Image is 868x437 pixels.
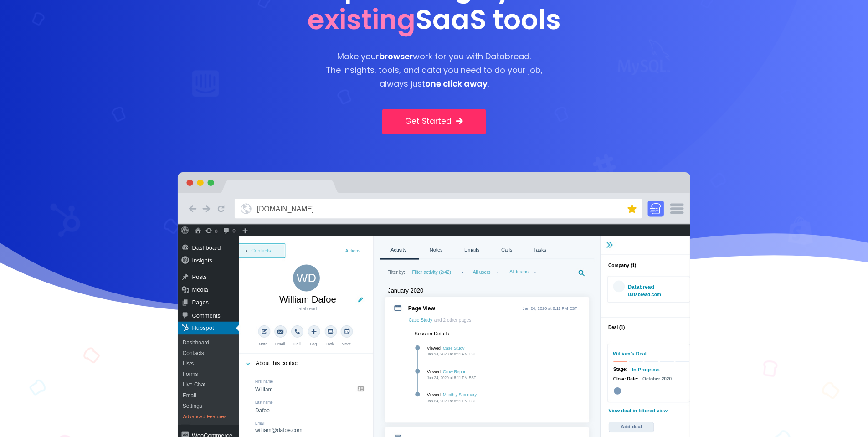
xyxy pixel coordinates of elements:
strong: one click away [425,78,488,89]
a: Get Started [382,109,486,134]
span: existing [308,0,416,39]
text: [DOMAIN_NAME] [257,205,314,213]
strong: browser [379,51,413,62]
p: Make your work for you with Databread. The insights, tools, and data you need to do your job, alw... [316,50,553,91]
